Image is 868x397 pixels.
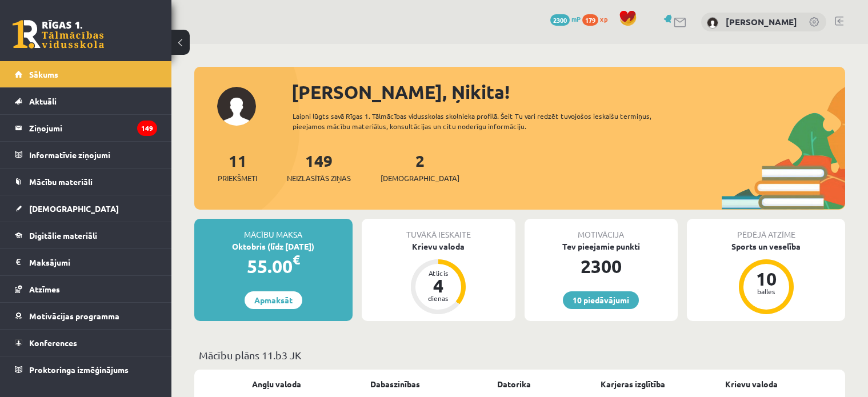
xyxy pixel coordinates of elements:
[29,230,97,240] span: Digitālie materiāli
[245,291,302,309] a: Apmaksāt
[749,288,783,295] div: balles
[287,150,351,184] a: 149Neizlasītās ziņas
[601,378,665,390] a: Karjeras izglītība
[293,111,683,131] div: Laipni lūgts savā Rīgas 1. Tālmācības vidusskolas skolnieka profilā. Šeit Tu vari redzēt tuvojošo...
[29,203,119,214] span: [DEMOGRAPHIC_DATA]
[550,14,570,26] span: 2300
[15,330,157,356] a: Konferences
[29,364,129,375] span: Proktoringa izmēģinājums
[525,240,678,252] div: Tev pieejamie punkti
[687,219,845,240] div: Pēdējā atzīme
[497,378,531,390] a: Datorika
[370,378,420,390] a: Dabaszinības
[293,251,300,268] span: €
[29,249,157,275] legend: Maksājumi
[421,295,455,302] div: dienas
[381,173,459,184] span: [DEMOGRAPHIC_DATA]
[571,14,581,23] span: mP
[362,240,515,252] div: Krievu valoda
[525,219,678,240] div: Motivācija
[381,150,459,184] a: 2[DEMOGRAPHIC_DATA]
[291,78,845,106] div: [PERSON_NAME], Ņikita!
[582,14,598,26] span: 179
[199,347,841,363] p: Mācību plāns 11.b3 JK
[29,311,119,321] span: Motivācijas programma
[29,96,57,106] span: Aktuāli
[15,142,157,168] a: Informatīvie ziņojumi
[421,270,455,276] div: Atlicis
[362,219,515,240] div: Tuvākā ieskaite
[749,270,783,288] div: 10
[194,252,353,280] div: 55.00
[15,61,157,87] a: Sākums
[287,173,351,184] span: Neizlasītās ziņas
[15,303,157,329] a: Motivācijas programma
[15,276,157,302] a: Atzīmes
[29,142,157,168] legend: Informatīvie ziņojumi
[29,69,58,79] span: Sākums
[600,14,607,23] span: xp
[726,16,797,27] a: [PERSON_NAME]
[29,177,93,187] span: Mācību materiāli
[687,240,845,316] a: Sports un veselība 10 balles
[15,115,157,141] a: Ziņojumi149
[218,150,257,184] a: 11Priekšmeti
[15,88,157,114] a: Aktuāli
[421,276,455,295] div: 4
[582,14,613,23] a: 179 xp
[137,121,157,136] i: 149
[725,378,778,390] a: Krievu valoda
[29,338,77,348] span: Konferences
[687,240,845,252] div: Sports un veselība
[15,249,157,275] a: Maksājumi
[15,356,157,383] a: Proktoringa izmēģinājums
[29,115,157,141] legend: Ziņojumi
[13,20,104,49] a: Rīgas 1. Tālmācības vidusskola
[15,169,157,195] a: Mācību materiāli
[252,378,301,390] a: Angļu valoda
[563,291,639,309] a: 10 piedāvājumi
[550,14,581,23] a: 2300 mP
[29,284,60,294] span: Atzīmes
[525,252,678,280] div: 2300
[15,222,157,248] a: Digitālie materiāli
[362,240,515,316] a: Krievu valoda Atlicis 4 dienas
[707,17,718,29] img: Ņikita Undenkovs
[218,173,257,184] span: Priekšmeti
[194,219,353,240] div: Mācību maksa
[15,195,157,222] a: [DEMOGRAPHIC_DATA]
[194,240,353,252] div: Oktobris (līdz [DATE])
